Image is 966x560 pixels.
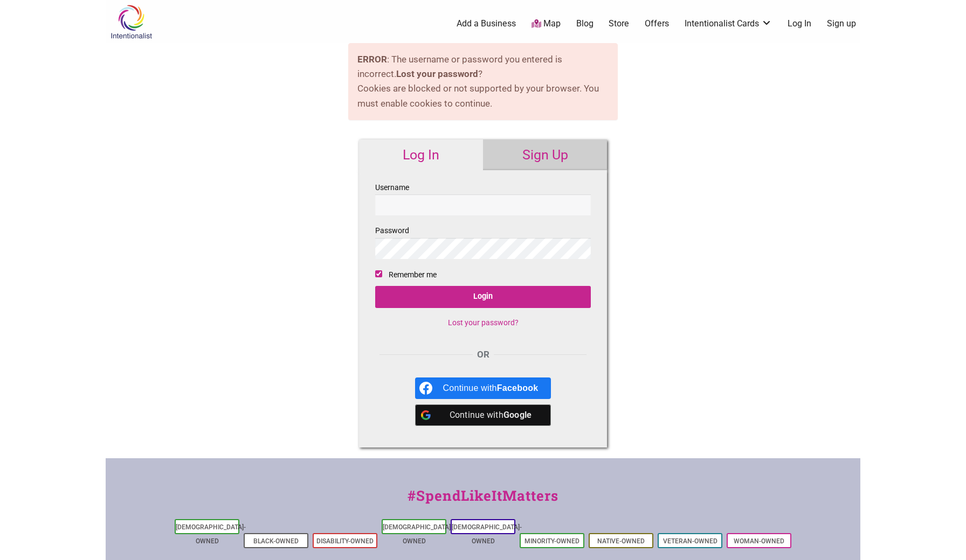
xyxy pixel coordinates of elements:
[359,139,483,171] a: Log In
[253,537,299,545] a: Black-Owned
[576,18,594,30] a: Blog
[316,537,374,545] a: Disability-Owned
[532,18,561,30] a: Map
[357,54,387,65] strong: ERROR
[452,523,522,545] a: [DEMOGRAPHIC_DATA]-Owned
[457,18,516,30] a: Add a Business
[375,238,591,259] input: Password
[788,18,811,30] a: Log In
[176,523,246,545] a: [DEMOGRAPHIC_DATA]-Owned
[685,18,772,30] a: Intentionalist Cards
[383,523,453,545] a: [DEMOGRAPHIC_DATA]-Owned
[396,68,478,79] a: Lost your password
[609,18,629,30] a: Store
[357,52,609,81] li: : The username or password you entered is incorrect. ?
[525,537,579,545] a: Minority-Owned
[375,194,591,215] input: Username
[645,18,669,30] a: Offers
[497,383,539,393] b: Facebook
[448,318,519,327] a: Lost your password?
[375,348,591,362] div: OR
[443,404,539,426] div: Continue with
[106,4,157,39] img: Intentionalist
[483,139,607,171] a: Sign Up
[443,377,539,399] div: Continue with
[663,537,717,545] a: Veteran-Owned
[734,537,784,545] a: Woman-Owned
[357,81,609,110] li: Cookies are blocked or not supported by your browser. You must enable cookies to continue.
[597,537,645,545] a: Native-Owned
[415,404,551,426] a: Continue with <b>Google</b>
[503,410,532,420] b: Google
[375,181,591,215] label: Username
[415,377,551,399] a: Continue with <b>Facebook</b>
[389,268,437,282] label: Remember me
[106,485,860,517] div: #SpendLikeItMatters
[827,18,856,30] a: Sign up
[375,224,591,258] label: Password
[375,286,591,308] input: Login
